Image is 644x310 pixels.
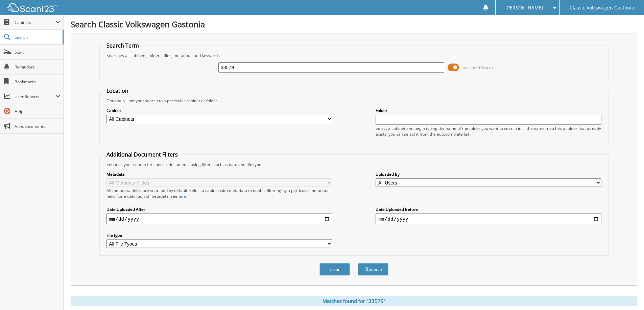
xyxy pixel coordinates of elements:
[103,162,605,167] div: Enhance your search for specific documents using filters such as date and file type.
[71,296,637,306] div: Matches found for "33579"
[376,125,601,137] div: Select a cabinet and begin typing the name of the folder you want to search in. If the name match...
[15,79,60,85] span: Bookmarks
[106,108,332,113] label: Cabinet
[106,171,332,177] label: Metadata
[106,232,332,238] label: File type
[7,3,57,12] img: scan123-logo-white.svg
[106,206,332,212] label: Date Uploaded After
[15,49,60,55] span: Scan
[103,98,605,104] div: Optionally limit your search to a particular cabinet or folder
[15,123,60,129] span: Announcements
[376,214,601,224] input: end
[15,94,55,100] span: User Reports
[106,214,332,224] input: start
[103,42,142,49] legend: Search Term
[319,263,350,276] button: Clear
[177,193,186,199] a: here
[570,6,634,10] span: Classic Volkswagen Gastonia
[358,263,388,276] button: Search
[15,34,59,40] span: Search
[505,6,543,10] span: [PERSON_NAME]
[463,65,493,70] span: Advanced Search
[376,171,601,177] label: Uploaded By
[106,188,332,199] div: All metadata fields are searched by default. Select a cabinet with metadata to enable filtering b...
[15,20,55,25] span: Cabinets
[103,151,181,158] legend: Additional Document Filters
[103,87,132,94] legend: Location
[71,19,637,30] h1: Search Classic Volkswagen Gastonia
[376,206,601,212] label: Date Uploaded Before
[376,108,601,113] label: Folder
[15,109,60,114] span: Help
[103,53,605,58] div: Searches all cabinets, folders, files, metadata, and keywords
[15,64,60,70] span: Reminders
